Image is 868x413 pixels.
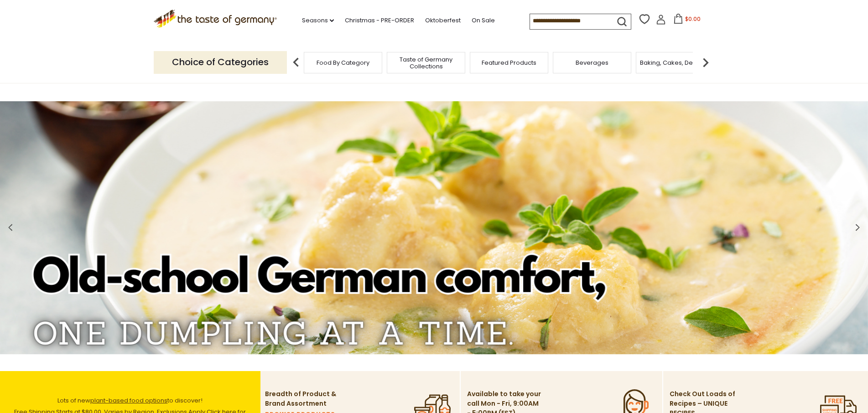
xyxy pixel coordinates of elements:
a: Taste of Germany Collections [390,56,463,70]
p: Choice of Categories [154,51,287,73]
img: previous arrow [287,53,305,72]
a: Baking, Cakes, Desserts [640,59,711,66]
button: $0.00 [668,14,707,27]
img: next arrow [696,53,715,72]
a: Featured Products [482,59,536,66]
a: plant-based food options [90,396,167,405]
a: Oktoberfest [425,15,461,26]
a: Seasons [302,15,334,26]
span: $0.00 [685,15,701,23]
a: On Sale [472,15,495,26]
a: Beverages [576,59,608,66]
a: Food By Category [317,59,369,66]
p: Breadth of Product & Brand Assortment [265,389,340,408]
a: Christmas - PRE-ORDER [345,15,414,26]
